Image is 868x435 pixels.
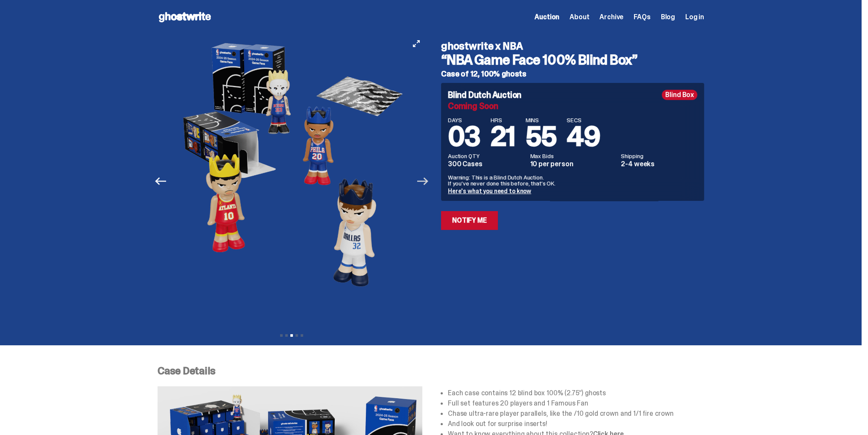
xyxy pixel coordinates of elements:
[448,153,525,159] dt: Auction QTY
[290,334,293,337] button: View slide 3
[491,117,515,123] span: HRS
[151,172,170,191] button: Previous
[448,410,704,417] li: Chase ultra-rare player parallels, like the /10 gold crown and 1/1 fire crown
[441,41,704,51] h4: ghostwrite x NBA
[280,334,283,337] button: View slide 1
[301,334,303,337] button: View slide 5
[661,14,675,21] a: Blog
[295,334,298,337] button: View slide 4
[491,119,515,154] span: 21
[448,390,704,397] li: Each case contains 12 blind box 100% (2.75”) ghosts
[174,34,409,328] img: NBA-Hero-3.png
[526,117,557,123] span: MINS
[441,70,704,78] h5: Case of 12, 100% ghosts
[567,117,600,123] span: SECS
[634,14,650,21] a: FAQs
[567,119,600,154] span: 49
[285,334,288,337] button: View slide 2
[530,153,616,159] dt: Max Bids
[448,400,704,407] li: Full set features 20 players and 1 Famous Fan
[448,119,480,154] span: 03
[570,14,589,21] a: About
[621,161,697,168] dd: 2-4 weeks
[448,91,521,99] h4: Blind Dutch Auction
[530,161,616,168] dd: 10 per person
[158,366,704,376] p: Case Details
[685,14,704,21] a: Log in
[448,187,531,195] a: Here's what you need to know
[448,117,480,123] span: DAYS
[599,14,623,21] a: Archive
[448,161,525,168] dd: 300 Cases
[621,153,697,159] dt: Shipping
[441,211,498,230] a: Notify Me
[448,102,697,110] div: Coming Soon
[662,90,697,100] div: Blind Box
[411,38,421,49] button: View full-screen
[441,53,704,67] h3: “NBA Game Face 100% Blind Box”
[448,174,697,186] p: Warning: This is a Blind Dutch Auction. If you’ve never done this before, that’s OK.
[413,172,432,191] button: Next
[526,119,557,154] span: 55
[448,420,704,427] li: And look out for surprise inserts!
[535,14,559,21] a: Auction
